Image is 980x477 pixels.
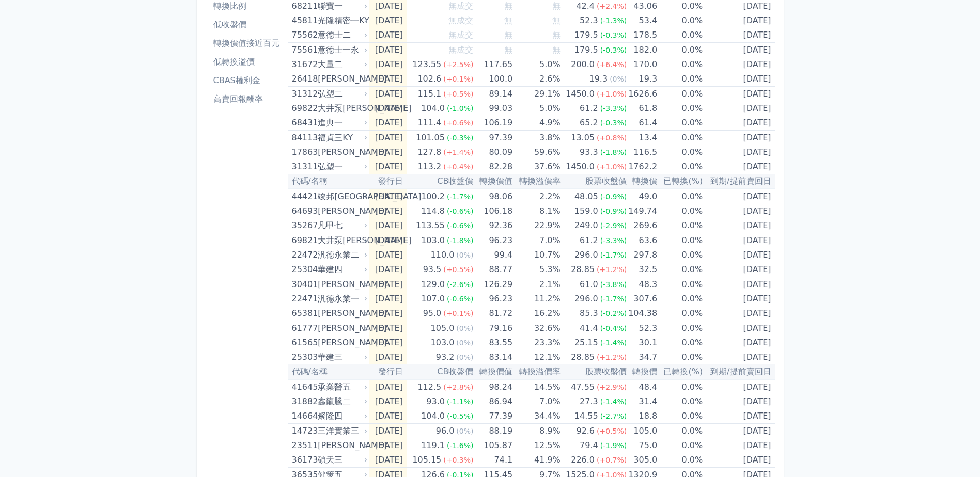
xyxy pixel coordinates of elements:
td: 0.0% [657,189,703,204]
a: 低轉換溢價 [209,54,284,70]
div: 30401 [292,277,316,292]
td: [DATE] [703,189,775,204]
span: (-3.3%) [600,236,627,245]
span: (-3.3%) [600,104,627,113]
td: 80.09 [473,145,512,160]
span: (+0.5%) [443,90,473,98]
span: (-1.7%) [600,251,627,259]
div: 13.05 [569,131,597,145]
span: (-0.3%) [447,134,474,142]
td: 12.1% [512,350,561,364]
td: 97.39 [473,131,512,146]
span: 無成交 [448,1,473,11]
li: CBAS權利金 [209,74,284,87]
td: 5.0% [512,57,561,72]
div: 65.2 [578,116,600,130]
td: [DATE] [703,336,775,350]
span: 無 [504,15,512,25]
div: 52.3 [578,13,600,28]
div: 95.0 [421,306,444,321]
td: 1626.6 [627,87,657,102]
span: 無 [552,1,561,11]
div: 69822 [292,101,316,116]
td: 48.3 [627,277,657,292]
td: [DATE] [369,218,407,233]
li: 低轉換溢價 [209,56,284,68]
div: 1450.0 [564,160,597,174]
div: 113.2 [415,160,443,174]
td: [DATE] [369,321,407,336]
div: 意德士二 [318,28,365,42]
div: 296.0 [572,248,600,262]
div: 1450.0 [564,87,597,101]
a: CBAS權利金 [209,72,284,89]
div: 114.8 [419,204,447,218]
td: [DATE] [369,116,407,131]
div: 69821 [292,233,316,248]
span: (-0.6%) [447,207,474,215]
span: (-1.4%) [600,339,627,347]
div: 296.0 [572,292,600,306]
td: 61.8 [627,101,657,116]
td: 30.1 [627,336,657,350]
td: 170.0 [627,57,657,72]
span: 無成交 [448,15,473,25]
div: 100.2 [419,189,447,204]
td: [DATE] [703,72,775,87]
td: 0.0% [657,13,703,28]
td: [DATE] [369,277,407,292]
div: 大井泵[PERSON_NAME] [318,233,365,248]
td: [DATE] [703,160,775,174]
td: [DATE] [703,43,775,58]
span: (-0.3%) [600,46,627,54]
span: (-0.9%) [600,193,627,201]
div: 31312 [292,87,316,101]
th: 轉換價值 [473,174,512,189]
div: 28.85 [569,350,597,364]
td: 4.9% [512,116,561,131]
td: [DATE] [369,145,407,160]
span: (-1.8%) [447,236,474,245]
div: 25303 [292,350,316,364]
span: (+0.5%) [443,265,473,274]
td: 92.36 [473,218,512,233]
td: [DATE] [369,28,407,43]
td: [DATE] [703,277,775,292]
td: [DATE] [703,218,775,233]
div: 31311 [292,160,316,174]
td: 126.29 [473,277,512,292]
td: [DATE] [703,262,775,277]
div: 68431 [292,116,316,130]
td: 0.0% [657,72,703,87]
td: 34.7 [627,350,657,364]
div: 41.4 [578,321,600,336]
td: [DATE] [703,145,775,160]
td: 269.6 [627,218,657,233]
span: 無 [552,15,561,25]
div: [PERSON_NAME] [318,277,365,292]
td: [DATE] [369,101,407,116]
td: 307.6 [627,292,657,306]
td: 32.6% [512,321,561,336]
td: [DATE] [703,233,775,248]
div: 249.0 [572,218,600,233]
td: 0.0% [657,233,703,248]
td: 2.1% [512,277,561,292]
td: 13.4 [627,131,657,146]
td: 0.0% [657,218,703,233]
td: [DATE] [369,306,407,321]
td: [DATE] [703,28,775,43]
span: (-0.9%) [600,207,627,215]
td: [DATE] [369,43,407,58]
td: 0.0% [657,43,703,58]
div: 61777 [292,321,316,336]
td: 0.0% [657,101,703,116]
a: 高賣回報酬率 [209,91,284,107]
div: 61.2 [578,101,600,116]
td: [DATE] [369,160,407,174]
td: 0.0% [657,145,703,160]
span: (+2.4%) [597,2,627,10]
td: 83.55 [473,336,512,350]
li: 低收盤價 [209,19,284,31]
span: (+0.4%) [443,163,473,171]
